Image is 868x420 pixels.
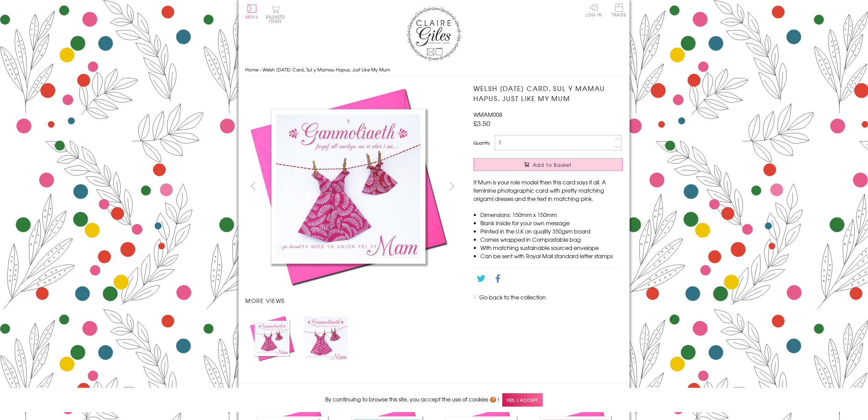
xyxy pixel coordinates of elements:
a: Log In [586,3,602,17]
p: If Mum is your role model then this card says it all. A feminine photographic card with pretty ma... [473,178,623,203]
img: Welsh Mother's Day Card, Sul y Mamau Hapus, Just Like My Mum [245,83,451,290]
img: Claire Giles Greetings Cards [407,7,461,61]
li: Dimensions: 150mm x 150mm [480,211,623,219]
button: Menu [245,4,259,19]
span: Trade [612,3,626,17]
button: next [444,178,460,194]
span: WMAM008 [473,110,502,118]
span: £3.50 [473,118,490,128]
a: Trade [612,3,626,18]
li: Blank inside for your own message [480,219,623,227]
h3: More views [245,296,460,305]
button: Basket0 items [266,5,285,23]
nav: breadcrumbs [245,63,623,77]
li: With matching sustainable sourced envelope [480,243,623,252]
a: Home [245,66,258,73]
label: Quantity [473,140,490,146]
li: Comes wrapped in Compostable bag [480,235,623,243]
span: Menu [245,14,259,20]
ul: Carousel Pagination [245,311,460,365]
li: Carousel Page 2 [299,311,352,365]
img: Welsh Mother's Day Card, Sul y Mamau Hapus, Just Like My Mum [249,315,295,362]
h1: Welsh [DATE] Card, Sul y Mamau Hapus, Just Like My Mum [473,83,623,103]
span: 0 items [269,14,285,24]
button: prev [245,178,261,194]
li: Can be sent with Royal Mail standard letter stamps [480,252,623,260]
button: Add to Basket [473,158,623,171]
span: Welsh [DATE] Card, Sul y Mamau Hapus, Just Like My Mum [262,66,390,73]
span: Yes, I accept [502,393,543,407]
a: Go back to the collection [479,293,546,301]
span: › [260,66,261,73]
span: Add to Basket [533,161,572,168]
img: Welsh Mother's Day Card, Sul y Mamau Hapus, Just Like My Mum [302,315,349,362]
li: Carousel Page 1 (Current Slide) [245,311,299,365]
li: Printed in the U.K on quality 350gsm board [480,227,623,235]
